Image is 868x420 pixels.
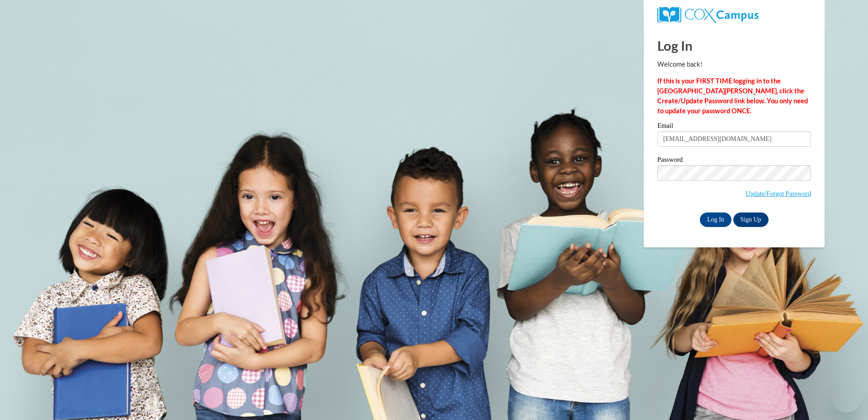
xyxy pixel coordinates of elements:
label: Password [657,156,811,165]
h1: Log In [657,36,811,55]
input: Log In [700,212,731,227]
p: Welcome back! [657,59,811,69]
iframe: Button to launch messaging window [832,384,861,413]
label: Email [657,122,811,131]
a: Sign Up [733,212,769,227]
a: COX Campus [657,7,811,23]
a: Update/Forgot Password [745,190,811,197]
img: COX Campus [657,7,759,23]
strong: If this is your FIRST TIME logging in to the [GEOGRAPHIC_DATA][PERSON_NAME], click the Create/Upd... [657,77,808,115]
